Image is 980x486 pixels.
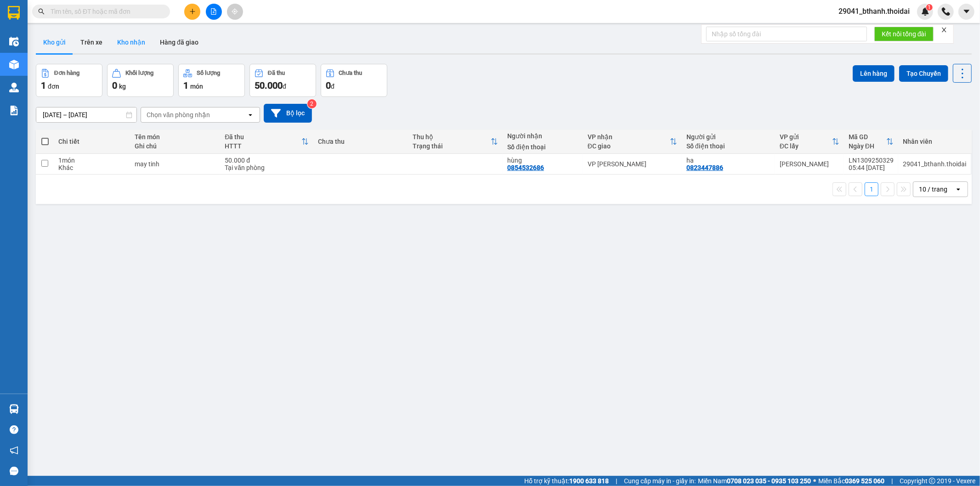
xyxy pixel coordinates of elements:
button: Chưa thu0đ [321,64,387,97]
span: Cung cấp máy in - giấy in: [624,476,696,486]
div: Đơn hàng [54,70,79,76]
button: 1 [865,182,878,196]
span: | [891,476,893,486]
span: 1 [928,4,931,11]
div: Thu hộ [413,133,491,141]
span: 0 [112,80,117,91]
th: Toggle SortBy [583,130,682,154]
div: 0823447886 [686,164,723,171]
input: Select a date range. [36,107,136,122]
span: question-circle [10,425,18,434]
span: aim [232,8,238,15]
div: HTTT [225,142,301,150]
button: file-add [206,4,222,20]
span: | [616,476,617,486]
img: solution-icon [9,106,19,115]
span: message [10,467,18,475]
th: Toggle SortBy [408,130,503,154]
div: ĐC giao [588,142,670,150]
div: Tại văn phòng [225,164,309,171]
div: 05:44 [DATE] [849,164,894,171]
div: Nhân viên [903,138,966,145]
button: Lên hàng [853,65,895,82]
div: Khối lượng [125,70,153,76]
th: Toggle SortBy [220,130,313,154]
span: close [941,27,947,33]
span: plus [189,8,196,15]
input: Nhập số tổng đài [706,27,867,41]
span: kg [119,83,126,90]
div: VP nhận [588,133,670,141]
span: Hỗ trợ kỹ thuật: [524,476,609,486]
div: VP gửi [780,133,832,141]
input: Tìm tên, số ĐT hoặc mã đơn [51,6,159,17]
button: Hàng đã giao [153,31,206,53]
img: warehouse-icon [9,37,19,46]
span: Miền Bắc [818,476,884,486]
button: Kho nhận [110,31,153,53]
button: Đơn hàng1đơn [36,64,102,97]
svg: open [955,186,962,193]
img: phone-icon [942,7,950,16]
strong: 0708 023 035 - 0935 103 250 [727,477,811,485]
div: Người nhận [507,132,578,140]
span: 1 [41,80,46,91]
div: Số điện thoại [507,143,578,151]
div: ĐC lấy [780,142,832,150]
strong: 1900 633 818 [569,477,609,485]
span: copyright [929,478,935,484]
span: Kết nối tổng đài [882,29,926,39]
strong: 0369 525 060 [845,477,884,485]
span: đơn [48,83,59,90]
button: aim [227,4,243,20]
div: Người gửi [686,133,770,141]
span: Miền Nam [698,476,811,486]
span: search [38,8,45,15]
div: 10 / trang [919,185,947,194]
img: warehouse-icon [9,83,19,92]
div: VP [PERSON_NAME] [588,160,677,168]
span: file-add [210,8,217,15]
div: 50.000 đ [225,157,309,164]
sup: 2 [307,99,317,108]
div: Chưa thu [339,70,363,76]
img: icon-new-feature [921,7,929,16]
svg: open [247,111,254,119]
div: may tinh [135,160,216,168]
div: Đã thu [268,70,285,76]
button: Số lượng1món [178,64,245,97]
img: logo-vxr [8,6,20,20]
div: Số lượng [197,70,220,76]
th: Toggle SortBy [775,130,844,154]
img: warehouse-icon [9,60,19,69]
button: Kho gửi [36,31,73,53]
button: Đã thu50.000đ [249,64,316,97]
div: Trạng thái [413,142,491,150]
div: Ghi chú [135,142,216,150]
div: [PERSON_NAME] [780,160,839,168]
th: Toggle SortBy [844,130,898,154]
span: 50.000 [255,80,283,91]
span: caret-down [963,7,971,16]
span: notification [10,446,18,455]
div: LN1309250329 [849,157,894,164]
span: ⚪️ [813,479,816,483]
span: đ [331,83,334,90]
span: 1 [183,80,188,91]
div: Tên món [135,133,216,141]
img: warehouse-icon [9,404,19,414]
button: Bộ lọc [264,104,312,123]
button: Kết nối tổng đài [874,27,934,41]
div: ha [686,157,770,164]
span: 0 [326,80,331,91]
div: 0854532686 [507,164,544,171]
div: Chi tiết [58,138,125,145]
div: Mã GD [849,133,886,141]
div: 1 món [58,157,125,164]
div: hùng [507,157,578,164]
sup: 1 [926,4,933,11]
div: Ngày ĐH [849,142,886,150]
button: caret-down [958,4,974,20]
button: Tạo Chuyến [899,65,948,82]
span: món [190,83,203,90]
